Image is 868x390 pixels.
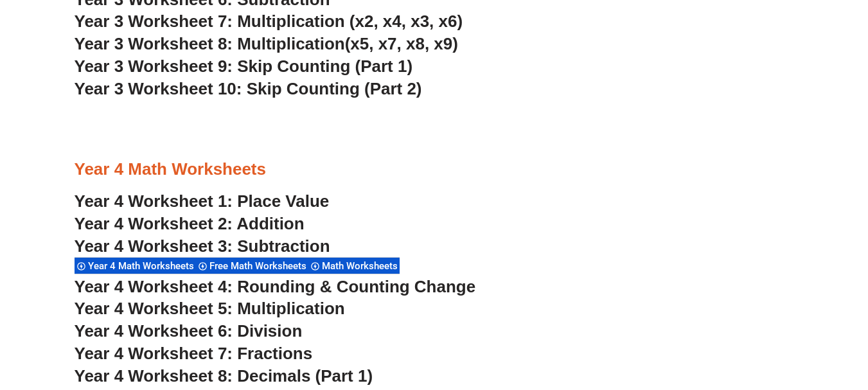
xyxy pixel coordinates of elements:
[75,321,303,341] a: Year 4 Worksheet 6: Division
[209,260,310,272] span: Free Math Worksheets
[75,12,463,31] a: Year 3 Worksheet 7: Multiplication (x2, x4, x3, x6)
[345,34,458,53] span: (x5, x7, x8, x9)
[322,260,402,272] span: Math Worksheets
[75,366,373,386] a: Year 4 Worksheet 8: Decimals (Part 1)
[75,236,330,256] a: Year 4 Worksheet 3: Subtraction
[75,214,305,233] a: Year 4 Worksheet 2: Addition
[75,257,196,274] div: Year 4 Math Worksheets
[75,34,345,53] span: Year 3 Worksheet 8: Multiplication
[88,260,198,272] span: Year 4 Math Worksheets
[75,277,476,296] a: Year 4 Worksheet 4: Rounding & Counting Change
[75,79,422,98] a: Year 3 Worksheet 10: Skip Counting (Part 2)
[196,257,308,274] div: Free Math Worksheets
[654,245,868,390] iframe: Chat Widget
[75,299,345,318] a: Year 4 Worksheet 5: Multiplication
[75,34,458,53] a: Year 3 Worksheet 8: Multiplication(x5, x7, x8, x9)
[75,344,313,363] a: Year 4 Worksheet 7: Fractions
[75,159,794,181] h3: Year 4 Math Worksheets
[75,191,330,211] a: Year 4 Worksheet 1: Place Value
[308,257,400,274] div: Math Worksheets
[75,57,413,76] a: Year 3 Worksheet 9: Skip Counting (Part 1)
